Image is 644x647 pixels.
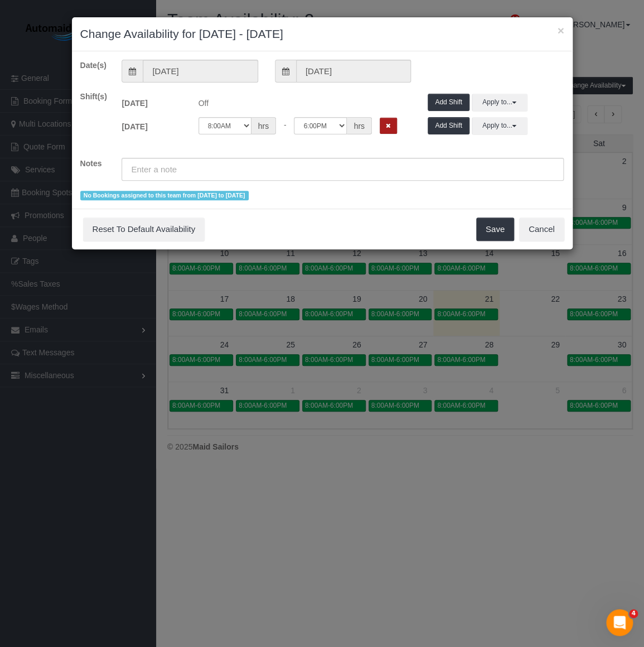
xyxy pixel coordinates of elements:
[380,118,397,134] button: Remove Shift
[519,218,564,241] button: Cancel
[472,94,527,111] button: Apply to...
[72,60,114,71] label: Date(s)
[80,26,564,42] h3: Change Availability for [DATE] - [DATE]
[347,117,371,134] span: hrs
[190,94,420,109] span: Off
[143,60,258,83] input: From
[80,191,249,200] span: No Bookings assigned to this team from [DATE] to [DATE]
[476,218,514,241] button: Save
[472,117,527,134] button: Apply to...
[629,609,638,618] span: 4
[428,94,469,111] button: Add Shift
[83,218,205,241] button: Reset To Default Availability
[72,91,114,102] label: Shift(s)
[72,158,114,169] label: Notes
[251,117,276,134] span: hrs
[113,94,190,109] label: [DATE]
[122,158,564,181] input: Enter a note
[606,609,633,636] iframe: Intercom live chat
[72,17,573,249] sui-modal: Change Availability for 08/23/2025 - 08/24/2025
[428,117,469,134] button: Add Shift
[296,60,411,83] input: To
[284,120,287,129] span: -
[113,117,190,132] label: [DATE]
[557,25,564,36] button: ×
